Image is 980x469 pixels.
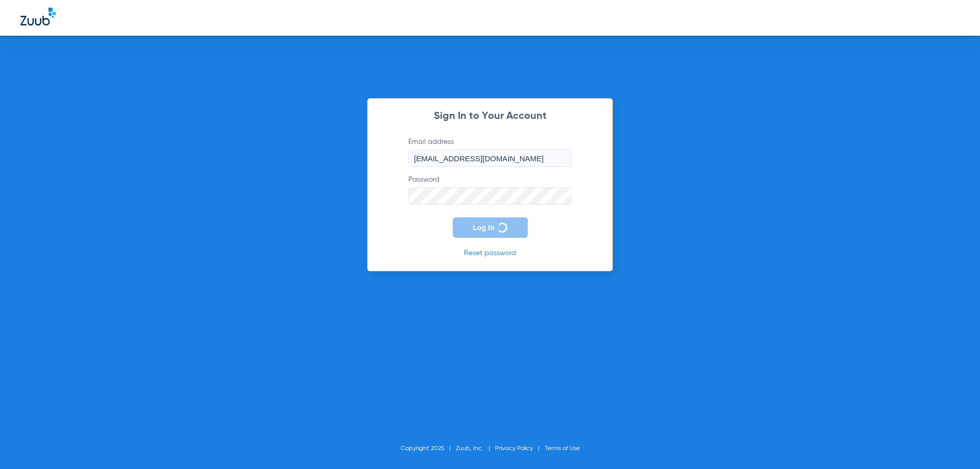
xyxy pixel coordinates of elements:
[20,8,56,26] img: Zuub Logo
[464,250,516,257] a: Reset password
[545,446,580,452] a: Terms of Use
[473,224,495,232] span: Log In
[408,150,572,167] input: Email address
[408,137,572,167] label: Email address
[453,217,528,238] button: Log In
[408,187,572,205] input: Password
[408,175,572,205] label: Password
[456,443,495,454] li: Zuub, Inc.
[929,420,980,469] iframe: Chat Widget
[401,443,456,454] li: Copyright 2025
[393,111,587,121] h2: Sign In to Your Account
[495,446,533,452] a: Privacy Policy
